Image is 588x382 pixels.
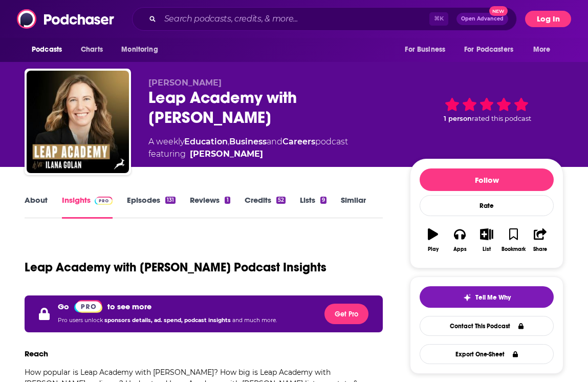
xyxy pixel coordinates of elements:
[25,40,75,59] button: open menu
[114,40,171,59] button: open menu
[148,148,348,160] span: featuring
[502,246,526,252] div: Bookmark
[533,246,547,252] div: Share
[74,40,109,59] a: Charts
[81,43,103,57] span: Charts
[148,78,222,88] span: [PERSON_NAME]
[461,16,504,22] span: Open Advanced
[453,246,467,252] div: Apps
[148,136,348,160] div: A weekly podcast
[489,6,508,16] span: New
[420,286,554,308] button: tell me why sparkleTell Me Why
[225,197,230,204] div: 1
[526,40,563,59] button: open menu
[229,137,267,146] a: Business
[25,260,326,275] h1: Leap Academy with [PERSON_NAME] Podcast Insights
[27,71,129,173] img: Leap Academy with Ilana Golan
[527,222,554,259] button: Share
[463,293,471,302] img: tell me why sparkle
[405,43,445,57] span: For Business
[300,195,326,219] a: Lists9
[458,40,528,59] button: open menu
[472,115,531,122] span: rated this podcast
[127,195,176,219] a: Episodes131
[420,222,446,259] button: Play
[121,43,158,57] span: Monitoring
[320,197,326,204] div: 9
[420,344,554,364] button: Export One-Sheet
[165,197,176,204] div: 131
[420,168,554,191] button: Follow
[276,197,286,204] div: 52
[25,195,48,219] a: About
[58,313,277,328] p: Pro users unlock and much more.
[62,195,113,219] a: InsightsPodchaser Pro
[95,197,113,205] img: Podchaser Pro
[525,11,571,27] button: Log In
[446,222,473,259] button: Apps
[444,115,472,122] span: 1 person
[74,300,102,313] a: Pro website
[420,316,554,336] a: Contact This Podcast
[184,137,228,146] a: Education
[475,293,511,302] span: Tell Me Why
[107,302,151,311] p: to see more
[533,43,551,57] span: More
[429,12,448,26] span: ⌘ K
[17,9,115,29] img: Podchaser - Follow, Share and Rate Podcasts
[428,246,439,252] div: Play
[456,13,508,25] button: Open AdvancedNew
[473,222,500,259] button: List
[104,317,232,324] span: sponsors details, ad. spend, podcast insights
[190,195,230,219] a: Reviews1
[160,11,429,27] input: Search podcasts, credits, & more...
[483,246,491,252] div: List
[267,137,282,146] span: and
[282,137,315,146] a: Careers
[132,7,517,31] div: Search podcasts, credits, & more...
[245,195,286,219] a: Credits52
[464,43,513,57] span: For Podcasters
[324,304,368,324] button: Get Pro
[420,195,554,216] div: Rate
[228,137,229,146] span: ,
[74,300,102,313] img: Podchaser Pro
[410,78,563,142] div: 1 personrated this podcast
[398,40,458,59] button: open menu
[341,195,366,219] a: Similar
[32,43,62,57] span: Podcasts
[190,148,263,160] a: Ilana Golan
[58,302,69,311] p: Go
[25,349,48,358] h3: Reach
[500,222,527,259] button: Bookmark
